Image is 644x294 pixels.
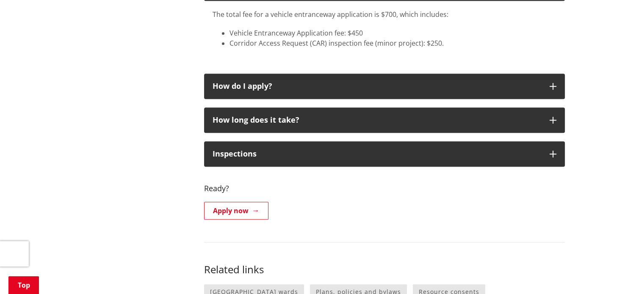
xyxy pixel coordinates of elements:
div: How long does it take? [213,116,541,124]
button: Inspections [204,141,565,167]
button: How long does it take? [204,107,565,133]
li: Corridor Access Request (CAR) inspection fee (minor project): $250. [229,38,556,48]
h4: Ready? [204,175,565,193]
iframe: Messenger Launcher [605,258,636,289]
a: Top [8,276,39,294]
h3: Related links [204,264,565,276]
div: How do I apply? [213,82,541,91]
div: Inspections [213,150,541,158]
p: The total fee for a vehicle entranceway application is $700, which includes: [213,9,556,19]
li: Vehicle Entranceway Application fee: $450 [229,28,556,38]
button: How do I apply? [204,74,565,99]
a: Apply now [204,202,268,220]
